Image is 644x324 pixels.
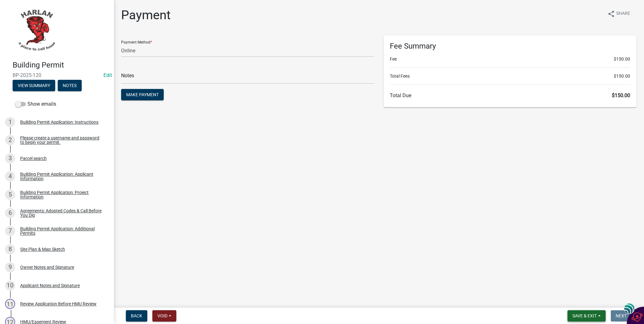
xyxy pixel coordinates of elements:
label: Show emails [15,100,56,108]
i: share [607,10,615,18]
div: Agreements: Adopted Codes & Call Before You Dig [20,209,103,217]
li: Fee [390,56,630,62]
li: Total Fees [390,73,630,80]
h6: Fee Summary [390,42,630,51]
button: shareShare [602,8,635,20]
button: Back [126,310,147,321]
button: Save & Exit [567,310,606,321]
wm-modal-confirm: Summary [13,83,55,88]
div: 3 [5,153,15,163]
span: Make Payment [126,92,159,97]
div: 5 [5,190,15,200]
button: Void [152,310,176,321]
div: 2 [5,135,15,145]
span: $150.00 [612,92,630,98]
div: 10 [5,280,15,291]
div: Site Plan & Map Sketch [20,247,65,251]
h1: Payment [121,8,171,23]
span: Void [157,313,167,318]
button: Notes [58,80,82,91]
button: View Summary [13,80,55,91]
div: Parcel search [20,156,47,161]
div: Building Permit Application: Project Information [20,190,103,199]
div: Building Permit Application: Additional Permits [20,227,103,235]
div: 11 [5,299,15,309]
div: Review Application Before HMU Review [20,302,97,306]
button: Next [611,310,632,321]
wm-modal-confirm: Notes [58,83,82,88]
div: 1 [5,117,15,127]
wm-modal-confirm: Edit Application Number [103,72,112,78]
button: Make Payment [121,89,164,100]
div: 8 [5,244,15,254]
span: Next [616,313,627,318]
span: Share [616,10,630,18]
div: Please create a username and password to begin your permit. [20,136,103,144]
div: Owner Notes and Signature [20,265,74,269]
div: Building Permit Application: Instructions [20,120,98,124]
div: 4 [5,171,15,181]
h4: Building Permit [13,61,108,70]
div: 9 [5,262,15,272]
span: $150.00 [614,73,630,80]
h6: Total Due [390,92,630,98]
span: $150.00 [614,56,630,62]
div: 6 [5,208,15,218]
span: Back [131,313,142,318]
div: HMU/Easement Review [20,320,66,324]
img: City of Harlan, Iowa [13,7,60,54]
a: Edit [103,72,112,78]
span: BP-2025-120 [13,72,101,78]
div: Building Permit Application: Applicant Information [20,172,103,181]
div: 7 [5,226,15,236]
div: Applicant Notes and Signature [20,283,80,288]
span: Save & Exit [572,313,597,318]
img: svg+xml;base64,PHN2ZyB3aWR0aD0iNDgiIGhlaWdodD0iNDgiIHZpZXdCb3g9IjAgMCA0OCA0OCIgZmlsbD0ibm9uZSIgeG... [624,303,635,315]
